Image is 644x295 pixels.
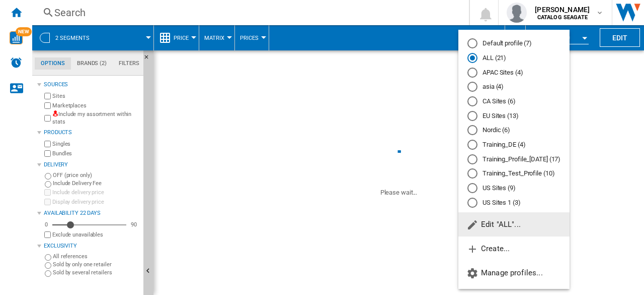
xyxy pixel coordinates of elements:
[467,184,560,193] md-radio-button: US Sites (9)
[466,244,510,253] span: Create...
[467,39,560,48] md-radio-button: Default profile (7)
[466,268,543,277] span: Manage profiles...
[467,126,560,135] md-radio-button: Nordic (6)
[467,169,560,179] md-radio-button: Training_Test_Profile (10)
[467,97,560,106] md-radio-button: CA Sites (6)
[467,140,560,150] md-radio-button: Training_DE (4)
[467,68,560,77] md-radio-button: APAC Sites (4)
[467,53,560,63] md-radio-button: ALL (21)
[467,198,560,207] md-radio-button: US Sites 1 (3)
[467,154,560,164] md-radio-button: Training_Profile_15august (17)
[467,111,560,121] md-radio-button: EU Sites (13)
[466,220,521,229] span: Edit "ALL"...
[467,82,560,92] md-radio-button: asia (4)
